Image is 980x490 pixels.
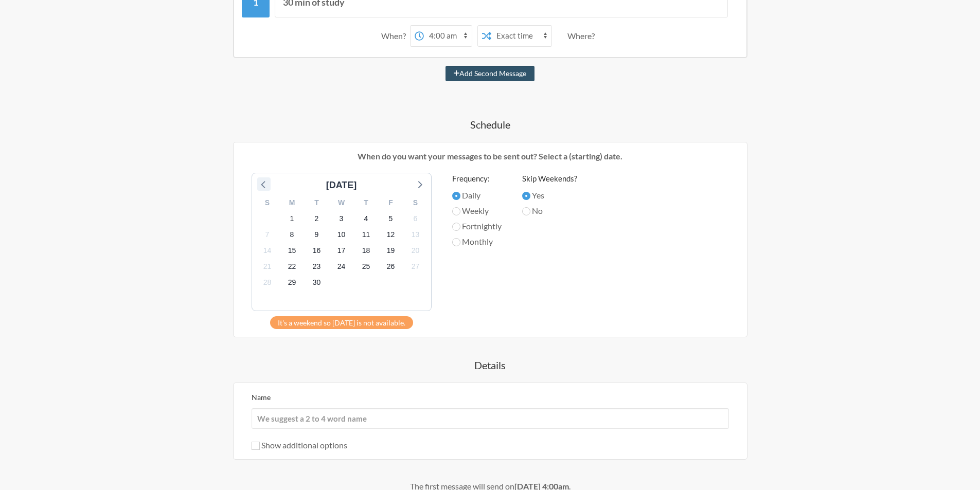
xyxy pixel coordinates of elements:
[310,276,324,290] span: Thursday, October 30, 2025
[522,189,577,202] label: Yes
[252,393,271,402] label: Name
[522,205,577,217] label: No
[260,276,275,290] span: Tuesday, October 28, 2025
[310,227,324,242] span: Thursday, October 9, 2025
[452,192,460,200] input: Daily
[567,25,599,47] div: Where?
[359,260,373,274] span: Saturday, October 25, 2025
[452,173,502,185] label: Frequency:
[452,220,502,232] label: Fortnightly
[280,195,305,211] div: M
[403,195,428,211] div: S
[260,244,275,258] span: Tuesday, October 14, 2025
[285,260,299,274] span: Wednesday, October 22, 2025
[305,195,329,211] div: T
[285,211,299,226] span: Wednesday, October 1, 2025
[522,173,577,185] label: Skip Weekends?
[322,178,361,192] div: [DATE]
[452,189,502,202] label: Daily
[252,408,729,429] input: We suggest a 2 to 4 word name
[452,205,502,217] label: Weekly
[354,195,379,211] div: T
[285,227,299,242] span: Wednesday, October 8, 2025
[310,244,324,258] span: Thursday, October 16, 2025
[270,316,413,329] div: It's a weekend so [DATE] is not available.
[384,260,398,274] span: Sunday, October 26, 2025
[379,195,403,211] div: F
[334,227,349,242] span: Friday, October 10, 2025
[408,211,423,226] span: Monday, October 6, 2025
[384,244,398,258] span: Sunday, October 19, 2025
[522,207,530,215] input: No
[452,235,502,248] label: Monthly
[260,227,275,242] span: Tuesday, October 7, 2025
[408,244,423,258] span: Monday, October 20, 2025
[310,260,324,274] span: Thursday, October 23, 2025
[241,150,739,162] p: When do you want your messages to be sent out? Select a (starting) date.
[255,195,280,211] div: S
[359,211,373,226] span: Saturday, October 4, 2025
[285,276,299,290] span: Wednesday, October 29, 2025
[334,244,349,258] span: Friday, October 17, 2025
[359,244,373,258] span: Saturday, October 18, 2025
[192,117,789,132] h4: Schedule
[329,195,354,211] div: W
[452,238,460,246] input: Monthly
[381,25,410,47] div: When?
[384,227,398,242] span: Sunday, October 12, 2025
[452,207,460,215] input: Weekly
[446,66,534,81] button: Add Second Message
[408,227,423,242] span: Monday, October 13, 2025
[260,260,275,274] span: Tuesday, October 21, 2025
[359,227,373,242] span: Saturday, October 11, 2025
[310,211,324,226] span: Thursday, October 2, 2025
[252,442,260,450] input: Show additional options
[408,260,423,274] span: Monday, October 27, 2025
[334,260,349,274] span: Friday, October 24, 2025
[252,440,347,450] label: Show additional options
[522,192,530,200] input: Yes
[384,211,398,226] span: Sunday, October 5, 2025
[334,211,349,226] span: Friday, October 3, 2025
[192,358,789,372] h4: Details
[285,244,299,258] span: Wednesday, October 15, 2025
[452,223,460,231] input: Fortnightly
